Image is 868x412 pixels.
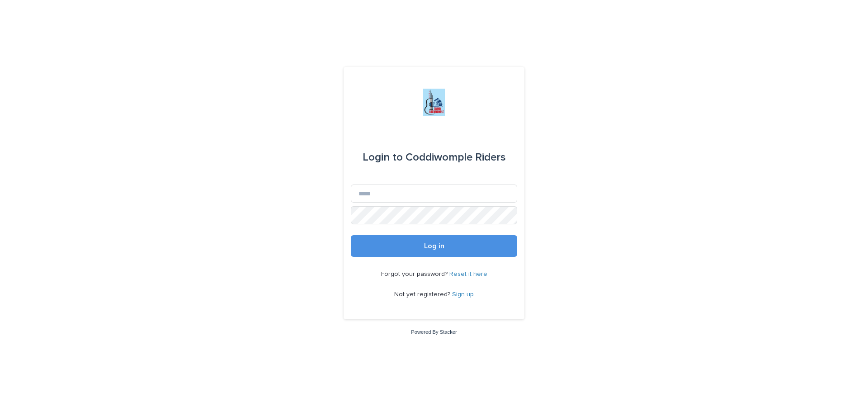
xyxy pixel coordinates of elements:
span: Login to [363,152,403,163]
img: jxsLJbdS1eYBI7rVAS4p [423,89,445,116]
a: Sign up [452,291,474,298]
span: Log in [424,242,444,250]
span: Not yet registered? [394,291,452,298]
div: Coddiwomple Riders [363,145,506,170]
a: Powered By Stacker [411,329,457,335]
button: Log in [351,235,517,257]
a: Reset it here [449,271,487,277]
span: Forgot your password? [381,271,449,277]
